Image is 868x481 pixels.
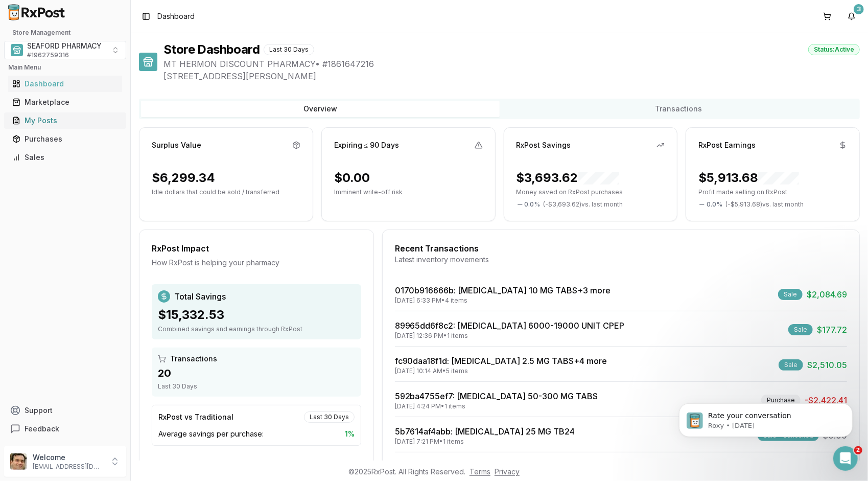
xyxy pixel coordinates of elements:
button: Marketplace [4,94,126,110]
div: Sale [788,324,813,335]
button: My Posts [4,112,126,129]
a: 0170b916666b: [MEDICAL_DATA] 10 MG TABS+3 more [395,285,611,295]
button: Dashboard [4,76,126,92]
p: Money saved on RxPost purchases [517,188,665,196]
a: Terms [470,467,490,476]
div: Sale [778,289,803,300]
div: [DATE] 7:21 PM • 1 items [395,438,575,446]
span: Transactions [170,354,217,364]
a: Privacy [495,467,520,476]
div: $15,332.53 [158,307,355,323]
nav: breadcrumb [157,11,195,21]
div: Recent Transactions [395,242,847,255]
a: Sales [8,148,122,167]
div: 3 [854,4,864,14]
a: 5b7614af4abb: [MEDICAL_DATA] 25 MG TB24 [395,426,575,437]
button: Purchases [4,131,126,147]
div: Last 30 Days [158,382,355,391]
span: 0.0 % [525,200,541,209]
a: 89965dd6f8c2: [MEDICAL_DATA] 6000-19000 UNIT CPEP [395,320,625,331]
p: Welcome [33,452,104,463]
div: Last 30 Days [304,411,355,423]
div: How RxPost is helping your pharmacy [152,258,361,268]
p: [EMAIL_ADDRESS][DOMAIN_NAME] [33,463,104,471]
div: 20 [158,366,355,380]
button: Transactions [500,101,858,117]
div: Purchases [12,134,118,144]
a: My Posts [8,111,122,130]
button: Support [4,401,126,420]
div: $0.00 [334,170,370,186]
span: $2,084.69 [807,288,847,301]
span: $2,510.05 [807,359,847,371]
a: fc90daa18f1d: [MEDICAL_DATA] 2.5 MG TABS+4 more [395,356,607,366]
button: Feedback [4,420,126,438]
span: ( - $5,913.68 ) vs. last month [725,200,804,209]
span: 1 % [345,429,355,439]
img: RxPost Logo [4,4,69,20]
div: Marketplace [12,97,118,107]
div: $5,913.68 [698,170,799,186]
button: Overview [141,101,500,117]
div: Dashboard [12,79,118,89]
button: 3 [843,8,860,25]
div: RxPost Earnings [698,140,756,150]
div: Surplus Value [152,140,201,150]
h1: Store Dashboard [163,41,260,58]
div: Combined savings and earnings through RxPost [158,325,355,333]
div: [DATE] 4:24 PM • 1 items [395,402,598,410]
div: Last 30 Days [264,44,314,55]
p: Imminent write-off risk [334,188,483,196]
div: RxPost Savings [517,140,571,150]
span: # 1962759316 [27,51,69,59]
p: Profit made selling on RxPost [698,188,847,196]
span: Average savings per purchase: [158,429,264,439]
div: Sales [12,152,118,163]
a: Purchases [8,130,122,148]
button: Sales [4,149,126,166]
a: Marketplace [8,93,122,111]
span: Feedback [25,424,59,434]
button: Select a view [4,41,126,59]
span: 0.0 % [707,200,722,209]
h2: Store Management [4,29,126,37]
p: Idle dollars that could be sold / transferred [152,188,300,196]
div: Latest inventory movements [395,255,847,265]
a: Dashboard [8,75,122,93]
div: RxPost Impact [152,242,361,255]
div: Status: Active [808,44,860,55]
iframe: Intercom live chat [833,446,858,471]
div: My Posts [12,116,118,126]
span: MT HERMON DISCOUNT PHARMACY • # 1861647216 [163,58,860,70]
span: $177.72 [817,324,847,336]
h2: Main Menu [8,63,122,72]
span: ( - $3,693.62 ) vs. last month [544,200,623,209]
div: RxPost vs Traditional [158,412,233,422]
span: SEAFORD PHARMACY [27,41,102,51]
span: 2 [854,446,862,454]
img: User avatar [10,453,27,470]
span: [STREET_ADDRESS][PERSON_NAME] [163,70,860,82]
div: [DATE] 10:14 AM • 5 items [395,367,607,375]
div: Sale [779,359,803,371]
div: [DATE] 12:36 PM • 1 items [395,332,625,340]
div: Expiring ≤ 90 Days [334,140,400,150]
span: Dashboard [157,11,195,21]
div: $3,693.62 [517,170,619,186]
div: $6,299.34 [152,170,215,186]
span: Total Savings [174,290,226,303]
iframe: Intercom notifications message [664,382,868,453]
a: 592ba4755ef7: [MEDICAL_DATA] 50-300 MG TABS [395,391,598,401]
div: [DATE] 6:33 PM • 4 items [395,296,611,305]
